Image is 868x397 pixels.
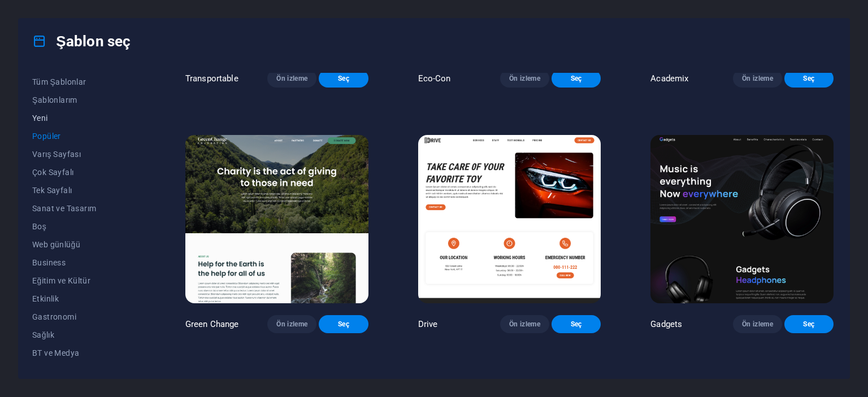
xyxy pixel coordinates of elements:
span: Ön izleme [742,74,773,83]
button: Seç [319,315,368,333]
span: Etkinlik [32,294,136,303]
button: Seç [319,69,368,88]
button: Seç [552,315,601,333]
span: Seç [561,74,592,83]
span: Gastronomi [32,312,136,321]
button: Sanat ve Tasarım [32,199,136,217]
button: Seç [552,69,601,88]
img: Drive [418,135,601,303]
button: Ön izleme [267,315,316,333]
span: Popüler [32,132,136,141]
button: Web günlüğü [32,235,136,254]
span: Web günlüğü [32,240,136,249]
img: Gadgets [650,135,834,303]
span: Varış Sayfası [32,150,136,159]
p: Drive [418,319,438,330]
button: Business [32,254,136,272]
p: Green Change [185,319,239,330]
button: Ön izleme [500,315,549,333]
span: Şablonlarım [32,95,136,104]
button: Seç [784,69,834,88]
p: Transportable [185,73,238,84]
span: Ön izleme [276,320,307,329]
button: Boş [32,217,136,235]
span: Tek Sayfalı [32,186,136,195]
span: Boş [32,222,136,231]
span: Ön izleme [509,74,540,83]
span: Seç [328,74,359,83]
button: Çok Sayfalı [32,163,136,181]
button: BT ve Medya [32,344,136,362]
button: Ön izleme [733,69,782,88]
button: Tek Sayfalı [32,181,136,199]
span: Seç [561,320,592,329]
span: Tüm Şablonlar [32,77,136,86]
img: Green Change [185,135,368,303]
span: Sağlık [32,330,136,339]
button: Seç [784,315,834,333]
span: Ön izleme [276,74,307,83]
span: Eğitim ve Kültür [32,276,136,285]
button: Tüm Şablonlar [32,73,136,91]
span: Yeni [32,114,136,123]
span: BT ve Medya [32,348,136,357]
p: Eco-Con [418,73,451,84]
h4: Şablon seç [32,32,131,50]
button: Ön izleme [267,69,316,88]
span: Business [32,258,136,267]
button: Şablonlarım [32,91,136,109]
span: Ön izleme [509,320,540,329]
button: Sağlık [32,326,136,344]
button: Eğitim ve Kültür [32,272,136,290]
button: Gastronomi [32,308,136,326]
button: Ön izleme [500,69,549,88]
button: Ön izleme [733,315,782,333]
span: Seç [793,320,824,329]
button: Popüler [32,127,136,145]
span: Seç [328,320,359,329]
p: Gadgets [650,319,682,330]
button: Hukuk ve Finans [32,362,136,380]
span: Sanat ve Tasarım [32,204,136,213]
p: Academix [650,73,688,84]
span: Ön izleme [742,320,773,329]
button: Etkinlik [32,290,136,308]
span: Seç [793,74,824,83]
button: Yeni [32,109,136,127]
span: Çok Sayfalı [32,168,136,177]
button: Varış Sayfası [32,145,136,163]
